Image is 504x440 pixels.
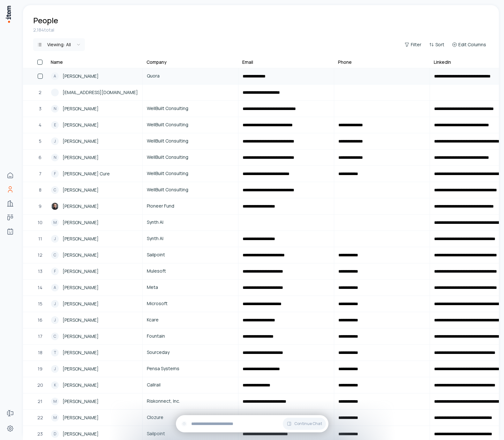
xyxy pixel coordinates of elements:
[38,235,42,242] span: 11
[47,361,142,377] a: J[PERSON_NAME]
[39,105,41,112] span: 3
[47,182,142,198] a: C[PERSON_NAME]
[51,398,59,405] div: M
[51,121,59,129] div: E
[143,394,238,409] a: Riskonnect, Inc.
[147,186,234,193] span: WellBuilt Consulting
[4,211,17,224] a: Deals
[37,382,43,389] span: 20
[51,300,59,308] div: J
[47,150,142,165] a: N[PERSON_NAME]
[51,154,59,161] div: N
[63,317,99,324] span: [PERSON_NAME]
[147,316,234,323] span: Kcare
[63,382,99,389] span: [PERSON_NAME]
[51,59,63,65] div: Name
[51,349,59,356] div: T
[458,41,486,48] span: Edit Columns
[63,365,99,372] span: [PERSON_NAME]
[63,170,110,177] span: [PERSON_NAME] Cure
[51,381,59,389] div: K
[37,430,43,437] span: 23
[47,85,142,100] a: [EMAIL_ADDRESS][DOMAIN_NAME]
[63,219,99,226] span: [PERSON_NAME]
[143,410,238,425] a: Clozure
[147,235,234,242] span: Synth AI
[51,186,59,194] div: C
[143,231,238,246] a: Synth AI
[147,349,234,356] span: Sourceday
[143,247,238,263] a: Sailpoint
[4,183,17,196] a: People
[147,137,234,144] span: WellBuilt Consulting
[63,187,99,194] span: [PERSON_NAME]
[143,69,238,84] a: Quora
[143,182,238,198] a: WellBuilt Consulting
[143,280,238,295] a: Meta
[63,284,99,291] span: [PERSON_NAME]
[33,27,489,33] div: 2,184 total
[5,5,11,23] img: Item Brain Logo
[47,264,142,279] a: F[PERSON_NAME]
[63,252,99,259] span: [PERSON_NAME]
[38,333,42,340] span: 17
[147,121,234,128] span: WellBuilt Consulting
[147,414,234,421] span: Clozure
[63,398,99,405] span: [PERSON_NAME]
[147,72,234,79] span: Quora
[51,430,59,438] div: D
[63,414,99,421] span: [PERSON_NAME]
[143,134,238,149] a: WellBuilt Consulting
[51,414,59,422] div: M
[143,101,238,116] a: WellBuilt Consulting
[143,296,238,312] a: Microsoft
[37,414,43,421] span: 22
[51,202,59,210] img: James Fong
[143,117,238,133] a: WellBuilt Consulting
[47,134,142,149] a: J[PERSON_NAME]
[38,284,42,291] span: 14
[338,59,352,65] div: Phone
[143,215,238,230] a: Synth AI
[283,418,326,430] button: Continue Chat
[4,197,17,210] a: Companies
[47,215,142,230] a: M[PERSON_NAME]
[4,422,17,435] a: Settings
[63,300,99,307] span: [PERSON_NAME]
[38,349,42,356] span: 18
[143,378,238,393] a: Callrail
[63,73,99,80] span: [PERSON_NAME]
[47,394,142,409] a: M[PERSON_NAME]
[147,398,234,405] span: Riskonnect, Inc.
[51,365,59,373] div: J
[63,89,138,96] span: [EMAIL_ADDRESS][DOMAIN_NAME]
[63,121,99,128] span: [PERSON_NAME]
[143,329,238,344] a: Fountain
[51,251,59,259] div: C
[47,345,142,360] a: T[PERSON_NAME]
[47,166,142,181] a: F[PERSON_NAME] Cure
[47,199,142,214] a: James Fong[PERSON_NAME]
[47,296,142,312] a: J[PERSON_NAME]
[143,199,238,214] a: Pioneer Fund
[63,268,99,275] span: [PERSON_NAME]
[51,170,59,178] div: F
[63,138,99,145] span: [PERSON_NAME]
[4,169,17,182] a: Home
[147,154,234,161] span: WellBuilt Consulting
[47,101,142,116] a: N[PERSON_NAME]
[147,268,234,275] span: Mulesoft
[147,170,234,177] span: WellBuilt Consulting
[147,105,234,112] span: WellBuilt Consulting
[47,329,142,344] a: C[PERSON_NAME]
[63,333,99,340] span: [PERSON_NAME]
[51,137,59,145] div: J
[33,15,58,26] h1: People
[147,219,234,226] span: Synth AI
[449,40,489,49] button: Edit Columns
[39,203,41,210] span: 9
[143,361,238,377] a: Pensa Systems
[294,421,322,426] span: Continue Chat
[63,105,99,112] span: [PERSON_NAME]
[38,219,42,226] span: 10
